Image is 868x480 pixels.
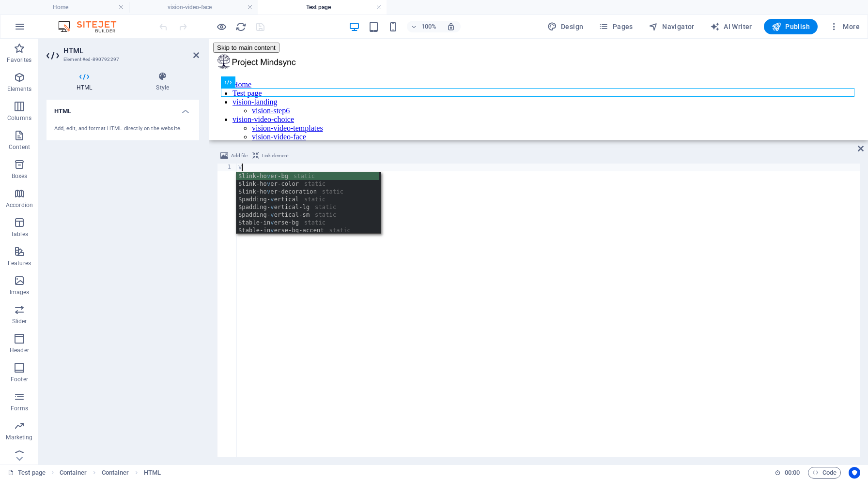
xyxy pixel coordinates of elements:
p: Features [8,259,31,267]
span: More [829,22,860,31]
p: Accordion [6,201,33,209]
span: : [791,469,793,476]
h3: Element #ed-890792297 [63,55,180,64]
button: More [825,19,864,34]
button: Design [543,19,588,34]
button: Usercentrics [849,467,860,479]
p: Slider [12,317,27,325]
a: Click to cancel selection. Double-click to open Pages [8,467,46,479]
h4: Test page [258,2,387,13]
img: Editor Logo [56,21,128,32]
span: Code [812,467,837,479]
span: Publish [772,22,810,31]
p: Marketing [6,434,32,441]
p: Header [10,346,29,354]
span: Click to select. Double-click to edit [144,467,161,479]
i: On resize automatically adjust zoom level to fit chosen device. [447,22,455,31]
h4: Style [126,72,199,92]
button: AI Writer [706,19,756,34]
h6: Session time [775,467,800,479]
p: Footer [11,375,28,383]
span: Add file [231,150,248,162]
span: AI Writer [710,22,752,31]
button: Navigator [645,19,698,34]
span: Click to select. Double-click to edit [60,467,87,479]
h6: 100% [421,21,437,32]
button: Skip to main content [4,4,70,14]
span: 00 00 [785,467,800,479]
p: Tables [11,230,28,238]
p: Boxes [12,172,28,180]
p: Images [10,288,30,296]
h2: HTML [63,46,199,55]
p: Content [9,143,30,151]
div: 1 [217,164,237,171]
span: Link element [262,150,289,162]
span: Navigator [649,22,695,31]
button: Pages [595,19,636,34]
h4: HTML [46,100,199,117]
nav: breadcrumb [60,467,161,479]
p: Forms [11,405,28,412]
h4: HTML [46,72,126,92]
button: Add file [219,150,249,162]
button: 100% [407,21,441,32]
i: Reload page [235,21,247,32]
p: Elements [7,85,32,93]
button: Code [808,467,841,479]
span: Click to select. Double-click to edit [102,467,129,479]
span: Pages [599,22,633,31]
button: reload [235,21,247,32]
button: Publish [764,19,818,34]
p: Columns [7,114,31,122]
button: Link element [251,150,290,162]
div: Add, edit, and format HTML directly on the website. [54,125,191,133]
h4: vision-video-face [129,2,258,13]
span: Design [547,22,584,31]
p: Favorites [7,56,31,64]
